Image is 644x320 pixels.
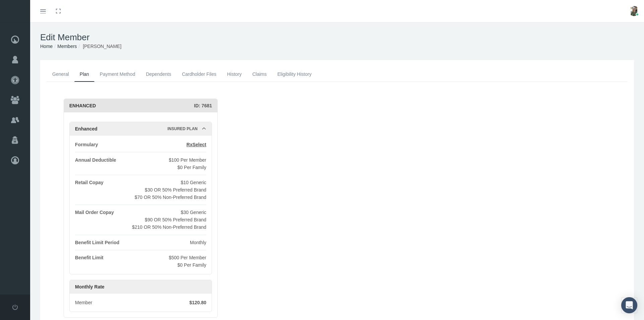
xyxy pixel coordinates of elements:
a: Home [40,44,53,49]
span: Monthly [190,240,206,245]
span: $500 Per Member [169,255,206,260]
img: S_Profile_Picture_15372.jpg [629,6,639,16]
span: $10 Generic [181,180,206,185]
div: $120.80 [189,299,206,306]
span: RxSelect [187,142,206,147]
span: $30 Generic [181,210,206,215]
div: Benefit Limit [75,254,103,269]
a: Claims [247,67,272,82]
div: ENHANCED [69,99,194,112]
span: $70 OR 50% Non-Preferred Brand [135,195,206,200]
div: Open Intercom Messenger [621,297,637,313]
span: $90 OR 50% Preferred Brand [145,217,206,222]
h1: Edit Member [40,32,634,43]
div: Monthly Rate [75,280,206,294]
span: ID: 7681 [194,103,212,108]
span: $0 Per Family [177,165,206,170]
div: Formulary [75,141,98,148]
a: Dependents [141,67,177,82]
div: Insured Plan [167,122,202,136]
a: Plan [74,67,94,82]
div: Annual Deductible [75,156,116,171]
div: Enhanced [75,122,167,136]
a: Cardholder Files [176,67,222,82]
a: Eligibility History [272,67,317,82]
span: $0 Per Family [177,262,206,268]
span: [PERSON_NAME] [83,44,121,49]
div: Member [75,299,92,306]
span: $30 OR 50% Preferred Brand [145,187,206,193]
div: Mail Order Copay [75,209,114,231]
div: Retail Copay [75,179,103,201]
a: History [222,67,247,82]
a: Members [57,44,77,49]
a: Payment Method [94,67,141,82]
a: General [47,67,74,82]
span: $100 Per Member [169,157,206,163]
div: Benefit Limit Period [75,239,119,246]
span: $210 OR 50% Non-Preferred Brand [132,224,206,230]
